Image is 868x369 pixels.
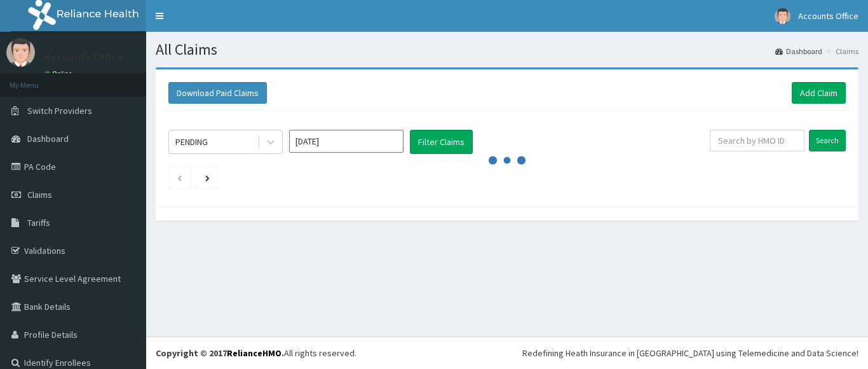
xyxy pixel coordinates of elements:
[792,82,846,104] a: Add Claim
[175,136,208,148] div: PENDING
[27,133,69,144] span: Dashboard
[410,130,473,154] button: Filter Claims
[488,141,526,179] svg: audio-loading
[824,46,858,57] li: Claims
[775,8,790,24] img: User Image
[177,172,182,183] a: Previous page
[27,105,92,116] span: Switch Providers
[44,69,75,78] a: Online
[156,347,284,359] strong: Copyright © 2017 .
[775,46,822,57] a: Dashboard
[6,38,35,67] img: User Image
[146,337,868,369] footer: All rights reserved.
[798,10,858,22] span: Accounts Office
[168,82,267,104] button: Download Paid Claims
[522,347,858,359] div: Redefining Heath Insurance in [GEOGRAPHIC_DATA] using Telemedicine and Data Science!
[227,347,281,359] a: RelianceHMO
[27,217,50,228] span: Tariffs
[289,130,403,153] input: Select Month and Year
[44,52,123,63] p: Accounts Office
[205,172,210,183] a: Next page
[156,41,858,58] h1: All Claims
[27,189,52,200] span: Claims
[710,130,804,151] input: Search by HMO ID
[809,130,846,151] input: Search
